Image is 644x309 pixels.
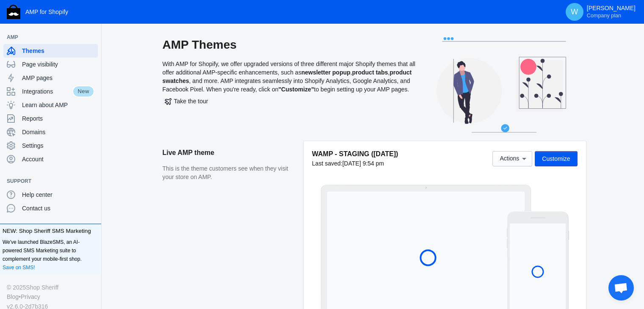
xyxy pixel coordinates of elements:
[86,36,100,39] button: Add a sales channel
[342,160,384,167] span: [DATE] 9:54 pm
[3,71,98,85] a: AMP pages
[22,101,94,109] span: Learn about AMP
[3,263,35,272] a: Save on SMS!
[278,86,314,93] b: "Customize"
[7,283,94,292] div: © 2025
[3,152,98,166] a: Account
[301,69,351,76] b: newsletter popup
[587,12,621,19] span: Company plan
[163,165,295,181] p: This is the theme customers see when they visit your store on AMP.
[22,141,94,150] span: Settings
[22,155,94,163] span: Account
[22,60,94,69] span: Page visibility
[21,292,40,301] a: Privacy
[3,139,98,152] a: Settings
[86,179,100,183] button: Add a sales channel
[22,114,94,123] span: Reports
[22,47,94,55] span: Themes
[22,87,72,96] span: Integrations
[535,151,577,166] button: Customize
[7,177,86,185] span: Support
[3,85,98,98] a: IntegrationsNew
[22,128,94,136] span: Domains
[163,141,295,165] h2: Live AMP theme
[570,8,579,16] span: W
[163,37,417,141] div: With AMP for Shopify, we offer upgraded versions of three different major Shopify themes that all...
[352,69,388,76] b: product tabs
[608,275,634,301] div: Chat abierto
[7,292,19,301] a: Blog
[26,283,58,292] a: Shop Sheriff
[3,98,98,112] a: Learn about AMP
[7,292,94,301] div: •
[165,98,208,105] span: Take the tour
[587,5,636,19] p: [PERSON_NAME]
[72,86,94,97] span: New
[163,37,417,52] h2: AMP Themes
[7,33,86,41] span: AMP
[22,204,94,212] span: Contact us
[3,58,98,71] a: Page visibility
[3,112,98,125] a: Reports
[542,155,570,162] span: Customize
[3,125,98,139] a: Domains
[3,201,98,215] a: Contact us
[7,5,20,19] img: Shop Sheriff Logo
[3,44,98,58] a: Themes
[500,155,519,162] span: Actions
[22,190,94,199] span: Help center
[312,149,398,158] h5: WAMP - STAGING ([DATE])
[22,74,94,82] span: AMP pages
[25,8,68,15] span: AMP for Shopify
[163,94,210,109] button: Take the tour
[312,159,398,168] div: Last saved:
[492,151,532,166] button: Actions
